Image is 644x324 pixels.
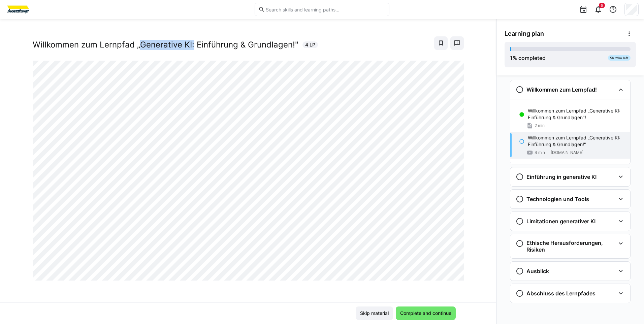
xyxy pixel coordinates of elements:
[305,41,315,48] span: 4 LP
[528,134,625,148] p: Willkommen zum Lernpfad „Generative KI: Einführung & Grundlagen!"
[526,268,549,274] h3: Ausblick
[356,306,393,320] button: Skip material
[510,54,546,62] div: % completed
[526,86,597,93] h3: Willkommen zum Lernpfad!
[535,150,545,155] span: 4 min
[505,30,544,37] span: Learning plan
[528,107,625,121] p: Willkommen zum Lernpfad „Generative KI: Einführung & Grundlagen"!
[526,239,615,253] h3: Ethische Herausforderungen, Risiken
[601,3,603,7] span: 5
[399,310,452,317] span: Complete and continue
[608,55,631,61] div: 5h 29m left
[526,218,595,225] h3: Limitationen generativer KI
[551,150,583,155] span: [DOMAIN_NAME]
[510,55,513,61] span: 1
[526,290,595,297] h3: Abschluss des Lernpfades
[265,6,386,12] input: Search skills and learning paths…
[359,310,390,317] span: Skip material
[535,123,545,128] span: 2 min
[526,196,589,202] h3: Technologien und Tools
[33,40,298,50] h2: Willkommen zum Lernpfad „Generative KI: Einführung & Grundlagen!"
[526,173,597,180] h3: Einführung in generative KI
[396,306,456,320] button: Complete and continue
